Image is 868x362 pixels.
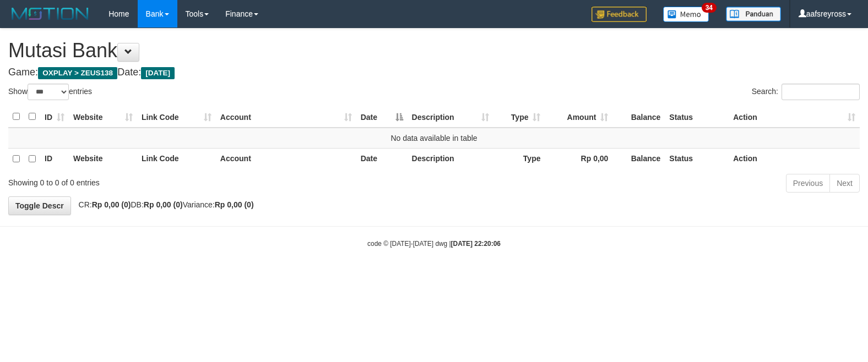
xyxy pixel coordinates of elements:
a: Next [829,174,860,193]
span: OXPLAY > ZEUS138 [38,67,117,79]
span: 34 [702,3,717,13]
th: Date: activate to sort column descending [356,106,408,128]
small: code © [DATE]-[DATE] dwg | [367,240,501,248]
th: Balance [612,106,665,128]
th: Link Code: activate to sort column ascending [137,106,216,128]
th: Link Code [137,148,216,169]
th: ID: activate to sort column ascending [40,106,69,128]
td: No data available in table [8,128,860,149]
th: Account: activate to sort column ascending [216,106,356,128]
th: Action [729,148,860,169]
th: ID [40,148,69,169]
a: Previous [786,174,830,193]
th: Website: activate to sort column ascending [69,106,137,128]
label: Search: [752,84,860,100]
span: CR: DB: Variance: [73,200,254,209]
a: Toggle Descr [8,196,71,215]
th: Balance [612,148,665,169]
h1: Mutasi Bank [8,40,860,62]
th: Account [216,148,356,169]
span: [DATE] [141,67,175,79]
th: Status [665,106,729,128]
th: Website [69,148,137,169]
th: Description [408,148,493,169]
strong: Rp 0,00 (0) [144,200,183,209]
select: Showentries [28,84,69,100]
th: Action: activate to sort column ascending [729,106,860,128]
img: Button%20Memo.svg [663,7,709,22]
th: Status [665,148,729,169]
h4: Game: Date: [8,67,860,78]
div: Showing 0 to 0 of 0 entries [8,173,354,188]
th: Type [493,148,545,169]
th: Amount: activate to sort column ascending [545,106,612,128]
strong: Rp 0,00 (0) [92,200,131,209]
img: MOTION_logo.png [8,6,92,22]
th: Date [356,148,408,169]
img: panduan.png [726,7,781,21]
th: Rp 0,00 [545,148,612,169]
th: Description: activate to sort column ascending [408,106,493,128]
label: Show entries [8,84,92,100]
strong: Rp 0,00 (0) [215,200,254,209]
input: Search: [782,84,860,100]
th: Type: activate to sort column ascending [493,106,545,128]
strong: [DATE] 22:20:06 [451,240,501,248]
img: Feedback.jpg [592,7,647,22]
